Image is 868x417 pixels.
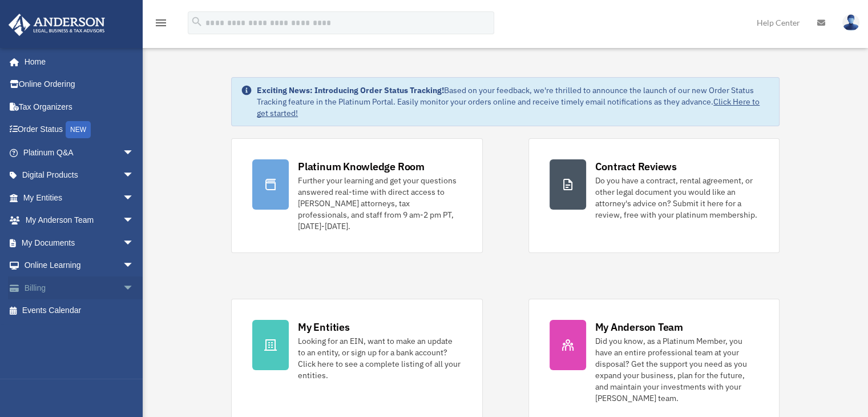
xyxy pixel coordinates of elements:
div: Do you have a contract, rental agreement, or other legal document you would like an attorney's ad... [595,175,758,220]
a: Tax Organizers [8,95,151,118]
div: Contract Reviews [595,159,677,174]
a: Platinum Knowledge Room Further your learning and get your questions answered real-time with dire... [231,138,482,253]
img: User Pic [842,14,859,31]
div: NEW [66,121,91,138]
a: My Documentsarrow_drop_down [8,231,151,254]
span: arrow_drop_down [123,276,146,300]
a: Events Calendar [8,299,151,322]
div: Platinum Knowledge Room [298,159,425,174]
a: Online Learningarrow_drop_down [8,254,151,277]
span: arrow_drop_down [123,209,146,232]
a: Click Here to get started! [257,97,760,118]
a: Contract Reviews Do you have a contract, rental agreement, or other legal document you would like... [528,138,780,253]
a: Billingarrow_drop_down [8,276,151,299]
a: menu [154,20,168,30]
a: Digital Productsarrow_drop_down [8,164,151,187]
div: Further your learning and get your questions answered real-time with direct access to [PERSON_NAM... [298,175,461,232]
strong: Exciting News: Introducing Order Status Tracking! [257,85,444,95]
a: Order StatusNEW [8,118,151,142]
a: Online Ordering [8,73,151,96]
span: arrow_drop_down [123,141,146,165]
a: Platinum Q&Aarrow_drop_down [8,141,151,164]
span: arrow_drop_down [123,231,146,255]
a: My Anderson Teamarrow_drop_down [8,209,151,232]
div: Looking for an EIN, want to make an update to an entity, or sign up for a bank account? Click her... [298,335,461,381]
span: arrow_drop_down [123,254,146,278]
a: Home [8,50,146,73]
div: Based on your feedback, we're thrilled to announce the launch of our new Order Status Tracking fe... [257,85,770,119]
span: arrow_drop_down [123,164,146,187]
i: menu [154,16,168,30]
div: My Entities [298,320,349,334]
div: My Anderson Team [595,320,683,334]
i: search [191,15,203,28]
div: Did you know, as a Platinum Member, you have an entire professional team at your disposal? Get th... [595,335,758,404]
span: arrow_drop_down [123,186,146,210]
a: My Entitiesarrow_drop_down [8,186,151,209]
img: Anderson Advisors Platinum Portal [5,14,108,36]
